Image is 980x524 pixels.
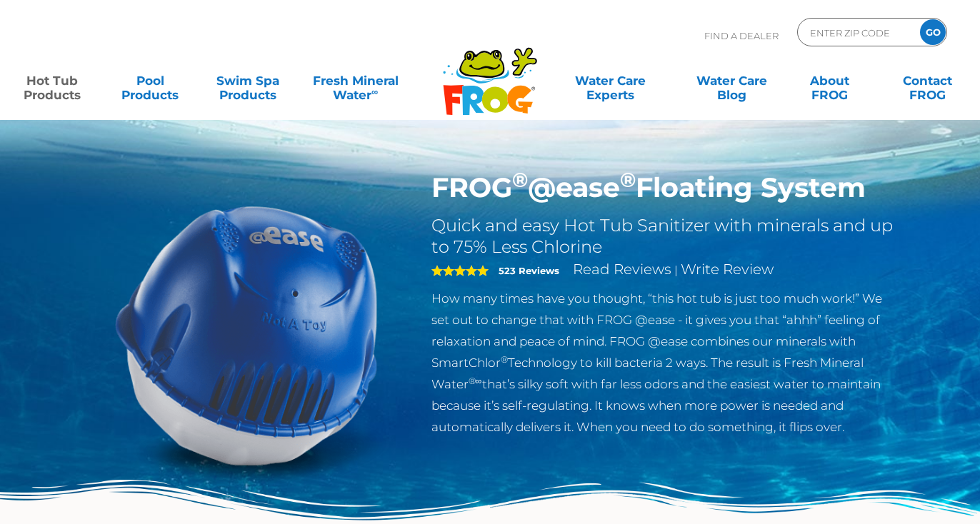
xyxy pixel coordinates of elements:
[889,66,966,95] a: ContactFROG
[435,29,545,116] img: Frog Products Logo
[308,66,403,95] a: Fresh MineralWater∞
[371,86,378,97] sup: ∞
[573,261,671,278] a: Read Reviews
[512,167,528,192] sup: ®
[431,171,898,204] h1: FROG @ease Floating System
[704,18,779,54] p: Find A Dealer
[431,265,489,276] span: 5
[112,66,189,95] a: PoolProducts
[620,167,636,192] sup: ®
[469,376,482,386] sup: ®∞
[920,19,946,45] input: GO
[431,288,898,438] p: How many times have you thought, “this hot tub is just too much work!” We set out to change that ...
[83,171,410,498] img: hot-tub-product-atease-system.png
[210,66,286,95] a: Swim SpaProducts
[14,66,91,95] a: Hot TubProducts
[681,261,774,278] a: Write Review
[549,66,672,95] a: Water CareExperts
[431,215,898,258] h2: Quick and easy Hot Tub Sanitizer with minerals and up to 75% Less Chlorine
[694,66,770,95] a: Water CareBlog
[674,263,678,277] span: |
[499,265,559,276] strong: 523 Reviews
[791,66,868,95] a: AboutFROG
[501,354,508,365] sup: ®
